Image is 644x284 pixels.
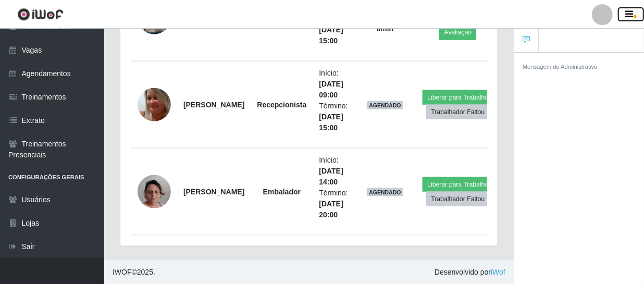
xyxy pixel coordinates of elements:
[319,155,348,188] li: Início:
[17,8,64,21] img: CoreUI Logo
[319,200,343,219] time: [DATE] 20:00
[257,101,306,109] strong: Recepcionista
[319,68,348,101] li: Início:
[113,267,155,278] span: © 2025 .
[319,113,343,132] time: [DATE] 15:00
[423,90,493,105] button: Liberar para Trabalho
[183,188,244,196] strong: [PERSON_NAME]
[426,192,489,206] button: Trabalhador Faltou
[319,14,348,46] li: Término:
[138,162,171,221] img: 1737254952637.jpeg
[319,167,343,186] time: [DATE] 14:00
[138,77,171,133] img: 1689768253315.jpeg
[319,101,348,133] li: Término:
[423,177,493,192] button: Liberar para Trabalho
[113,268,132,276] span: IWOF
[367,188,403,196] span: AGENDADO
[491,268,505,276] a: iWof
[367,101,403,109] span: AGENDADO
[523,64,598,70] small: Mensagem do Administrativo
[263,188,301,196] strong: Embalador
[426,105,489,119] button: Trabalhador Faltou
[319,80,343,99] time: [DATE] 09:00
[183,101,244,109] strong: [PERSON_NAME]
[439,25,476,40] button: Avaliação
[435,267,505,278] span: Desenvolvido por
[366,14,404,33] strong: há 0-3 h e 0-8 min
[319,188,348,220] li: Término:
